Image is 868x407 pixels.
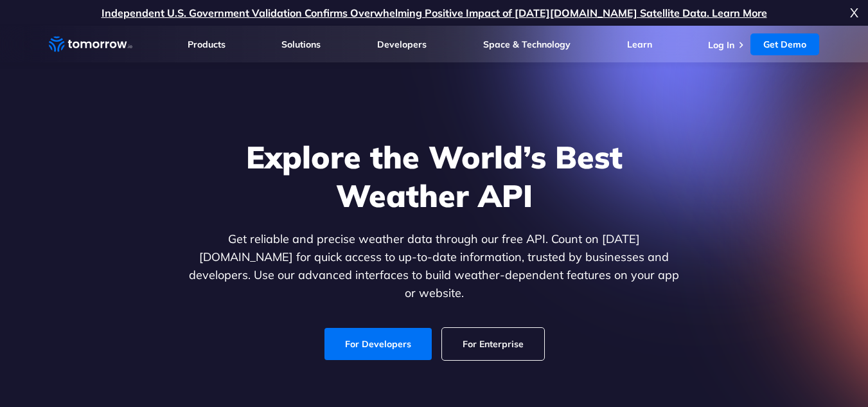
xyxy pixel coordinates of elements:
h1: Explore the World’s Best Weather API [186,138,682,215]
a: Solutions [281,39,321,50]
a: Independent U.S. Government Validation Confirms Overwhelming Positive Impact of [DATE][DOMAIN_NAM... [102,6,767,19]
p: Get reliable and precise weather data through our free API. Count on [DATE][DOMAIN_NAME] for quic... [186,230,682,302]
a: For Developers [324,328,432,360]
a: Log In [708,39,734,51]
a: Products [188,39,226,50]
a: Home link [49,35,132,54]
a: Get Demo [750,33,819,55]
a: Space & Technology [483,39,571,50]
a: Developers [377,39,427,50]
a: Learn [627,39,652,50]
a: For Enterprise [442,328,544,360]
